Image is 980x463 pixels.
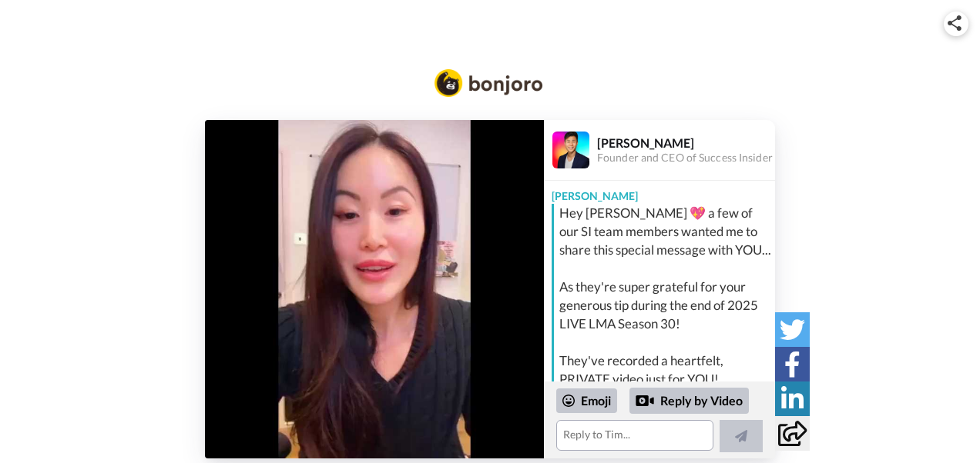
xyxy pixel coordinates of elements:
div: Hey [PERSON_NAME] 💖 a few of our SI team members wanted me to share this special message with YOU... [559,204,771,425]
div: [PERSON_NAME] [544,181,775,204]
div: Founder and CEO of Success Insider [597,152,774,165]
img: 0e62c1a4-2b09-4007-bfbe-4447072f1453-thumb.jpg [205,120,544,458]
img: Bonjoro Logo [435,69,542,97]
img: Profile Image [552,132,589,168]
div: Reply by Video [636,391,654,410]
div: Emoji [556,388,617,413]
div: [PERSON_NAME] [597,135,774,150]
div: Reply by Video [629,388,749,414]
img: ic_share.svg [948,15,962,31]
